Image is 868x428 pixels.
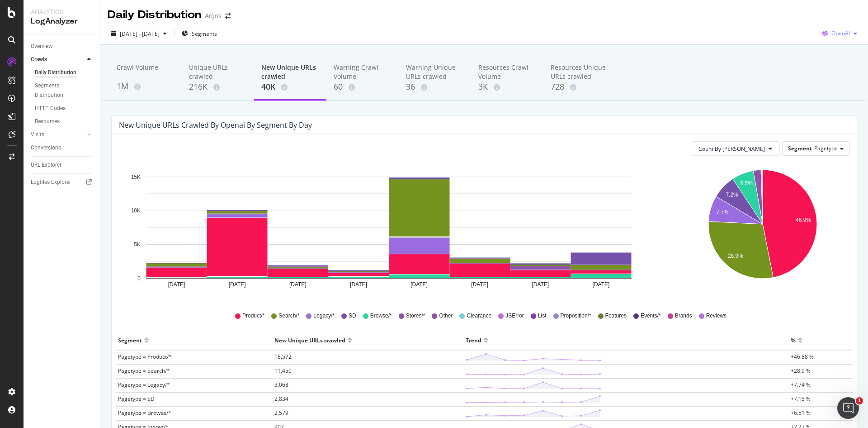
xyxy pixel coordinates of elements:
span: Stores/* [406,312,425,320]
iframe: Intercom live chat [837,397,859,419]
span: Pagetype [814,144,838,152]
span: 2,834 [274,395,288,403]
text: [DATE] [532,281,549,288]
button: Count By [PERSON_NAME] [691,141,780,156]
span: 1 [856,397,863,404]
span: Pagetype = Product/* [118,353,172,361]
div: Argos [205,11,222,20]
button: [DATE] - [DATE] [108,26,170,41]
div: Resources Unique URLs crawled [551,63,609,81]
span: Proposition/* [561,312,591,320]
span: +7.15 % [791,395,811,403]
div: HTTP Codes [35,104,66,113]
a: Daily Distribution [35,68,94,77]
text: 7.7% [716,209,729,216]
div: Conversions [31,143,61,153]
span: Pagetype = Browse/* [118,409,171,417]
div: 60 [334,81,392,93]
div: arrow-right-arrow-left [225,13,231,19]
button: Segments [178,26,221,41]
span: Browse/* [370,312,392,320]
span: Segment [788,144,812,152]
text: 15K [131,174,141,180]
span: Search/* [278,312,299,320]
div: Analytics [31,7,93,16]
div: 728 [551,81,609,93]
span: Product/* [242,312,264,320]
div: New Unique URLs crawled [274,333,345,347]
span: [DATE] - [DATE] [120,30,160,38]
span: JSError [505,312,524,320]
svg: A chart. [677,163,848,299]
div: Resources Crawl Volume [478,63,536,81]
text: [DATE] [593,281,610,288]
div: Crawl Volume [117,63,175,80]
div: Warning Crawl Volume [334,63,392,81]
a: Logfiles Explorer [31,178,94,187]
text: 0 [137,275,141,282]
div: Segments Distribution [35,81,85,100]
text: [DATE] [289,281,307,288]
text: [DATE] [229,281,246,288]
span: SD [349,312,356,320]
span: Features [605,312,627,320]
div: Warning Unique URLs crawled [406,63,464,81]
div: 3K [478,81,536,93]
span: 18,572 [274,353,292,361]
span: Reviews [706,312,726,320]
span: +28.9 % [791,367,811,375]
a: Overview [31,42,94,51]
div: 40K [261,81,319,93]
span: +7.74 % [791,381,811,389]
text: 5K [134,241,141,248]
div: Visits [31,130,44,139]
button: OpenAI [819,26,861,41]
span: Pagetype = Search/* [118,367,170,375]
div: % [791,333,796,347]
span: 3,068 [274,381,288,389]
span: Events/* [641,312,661,320]
text: [DATE] [471,281,488,288]
span: Legacy/* [313,312,335,320]
text: 28.9% [727,253,743,259]
div: Unique URLs crawled [189,63,247,81]
div: LogAnalyzer [31,16,93,27]
span: Other [439,312,453,320]
div: New Unique URLs crawled [261,63,319,81]
svg: A chart. [119,163,658,299]
div: Daily Distribution [35,68,76,77]
div: 36 [406,81,464,93]
span: Brands [675,312,692,320]
a: Resources [35,117,94,126]
div: Logfiles Explorer [31,178,71,187]
div: New Unique URLs crawled by openai by Segment by Day [119,120,312,130]
a: HTTP Codes [35,104,94,113]
span: Pagetype = Legacy/* [118,381,170,389]
span: 11,450 [274,367,292,375]
a: Conversions [31,143,94,153]
div: Daily Distribution [108,7,201,23]
text: [DATE] [410,281,428,288]
div: Resources [35,117,60,126]
text: 46.9% [795,217,811,224]
text: 6.5% [740,180,753,187]
div: 216K [189,81,247,93]
span: Clearance [467,312,491,320]
div: 1M [117,81,175,92]
span: +46.88 % [791,353,814,361]
a: URL Explorer [31,160,94,170]
text: 7.2% [726,192,738,198]
div: Trend [466,333,481,347]
span: +6.51 % [791,409,811,417]
span: Segments [192,30,217,38]
a: Segments Distribution [35,81,94,100]
div: Crawls [31,55,47,64]
text: 10K [131,208,141,214]
span: OpenAI [831,29,850,37]
text: [DATE] [350,281,367,288]
a: Crawls [31,55,85,64]
a: Visits [31,130,85,139]
text: [DATE] [168,281,185,288]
